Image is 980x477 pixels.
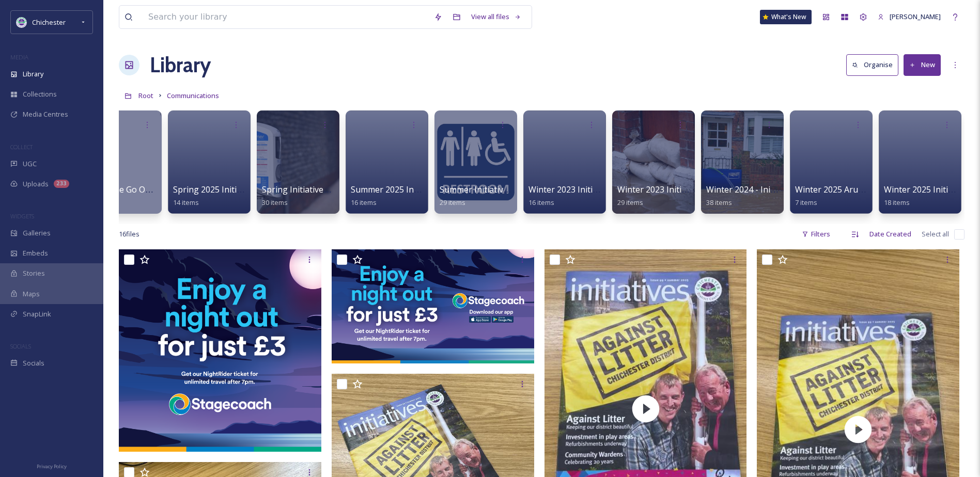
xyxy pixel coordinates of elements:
span: SnapLink [23,309,51,319]
a: Organise [846,54,904,75]
span: Stories [23,268,45,278]
span: Uploads [23,179,49,189]
span: Select all [922,229,949,239]
a: Spring Initiatives pictures - 09/0130 items [262,185,390,207]
span: Collections [23,89,57,99]
span: UGC [23,159,37,169]
a: Root [138,89,153,102]
a: Privacy Policy [37,459,67,472]
span: Summer 2025 Initiatives adverts [351,184,475,195]
a: Winter 2025 Arun Times adverts7 items [795,185,920,207]
a: Winter 2023 Initiatives artwork16 items [528,185,648,207]
span: MEDIA [10,53,28,61]
input: Search your library [143,6,429,28]
span: Root [138,91,153,100]
span: Privacy Policy [37,463,67,470]
span: Spring 2025 Initiatives adverts [173,184,290,195]
span: SOCIALS [10,342,31,350]
span: Winter 2024 - Initiatives [706,184,798,195]
a: [PERSON_NAME] [873,7,946,27]
span: Maps [23,289,40,299]
span: Save Time Go Online [84,184,164,195]
img: Page 8 - 11 - bus offer NightRider Ads-02.png [332,249,534,363]
span: 29 items [617,198,643,207]
span: Summer Initiatives 2024 [440,184,533,195]
span: 18 items [884,198,910,207]
div: Date Created [864,224,916,244]
span: Winter 2023 Initiatives images [617,184,734,195]
button: Organise [846,54,898,75]
span: [PERSON_NAME] [890,12,941,21]
span: COLLECT [10,143,33,151]
button: New [904,54,941,75]
span: Media Centres [23,109,68,119]
span: Library [23,69,43,79]
span: Spring Initiatives pictures - 09/01 [262,184,390,195]
img: Page 8 - 11 - bus offer NightRider Ads-01.png [119,249,321,452]
span: Winter 2023 Initiatives artwork [528,184,648,195]
span: 29 items [440,198,465,207]
span: 16 items [351,198,377,207]
img: Logo_of_Chichester_District_Council.png [17,17,27,27]
span: Embeds [23,248,48,258]
span: 16 file s [119,229,139,239]
div: 233 [54,180,69,188]
span: Winter 2025 Arun Times adverts [795,184,920,195]
span: 7 items [795,198,817,207]
span: 30 items [262,198,288,207]
a: Communications [167,89,219,102]
a: Summer Initiatives 202429 items [440,185,533,207]
a: Winter 2024 - Initiatives38 items [706,185,798,207]
span: Socials [23,358,44,368]
span: 16 items [528,198,554,207]
span: Galleries [23,228,51,238]
a: View all files [466,7,526,27]
a: Library [150,50,211,81]
a: Summer 2025 Initiatives adverts16 items [351,185,475,207]
span: Chichester [32,18,66,27]
span: Communications [167,91,219,100]
a: What's New [760,10,812,24]
span: 14 items [173,198,199,207]
div: Filters [797,224,835,244]
a: Save Time Go Online [84,185,164,207]
a: Spring 2025 Initiatives adverts14 items [173,185,290,207]
a: Winter 2023 Initiatives images29 items [617,185,734,207]
span: WIDGETS [10,212,34,220]
span: 38 items [706,198,732,207]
